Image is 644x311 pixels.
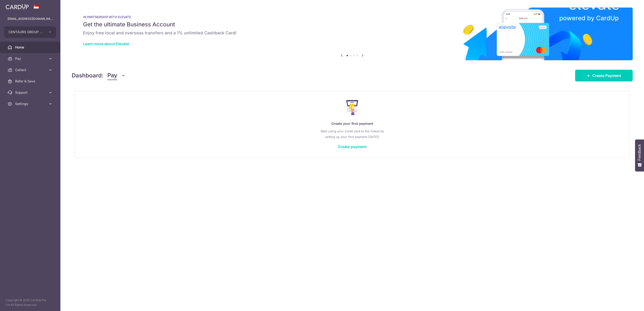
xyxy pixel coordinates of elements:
[635,139,644,171] button: Feedback - Show survey
[592,73,621,78] span: Create Payment
[15,68,46,72] span: Collect
[84,128,620,140] p: Start using your credit card to the fullest by setting up your first payment [DATE]!
[15,90,46,95] span: Support
[83,15,621,19] p: IN PARTNERSHIP WITH ELEVATE
[8,16,53,21] p: [EMAIL_ADDRESS][DOMAIN_NAME]
[15,79,46,84] span: Refer & Save
[83,41,129,46] a: Learn more about Elevate
[15,45,46,50] span: Home
[4,26,56,38] button: CENTAURS GROUP PRIVATE LIMITED
[637,144,642,161] span: Feedback
[84,121,620,126] p: Create your first payment
[83,21,621,28] h5: Get the ultimate Business Account
[107,71,125,80] button: Pay
[15,101,46,106] span: Settings
[72,8,633,60] img: Renovation banner
[8,30,43,34] span: CENTAURS GROUP PRIVATE LIMITED
[346,100,358,115] img: Make Payment
[83,30,621,36] h6: Enjoy free local and overseas transfers and a 1% unlimited Cashback Card!
[72,71,104,80] h4: Dashboard:
[575,70,633,81] a: Create Payment
[15,56,46,61] span: Pay
[107,71,117,80] span: Pay
[6,4,29,9] img: CardUp
[338,144,367,149] a: Create payment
